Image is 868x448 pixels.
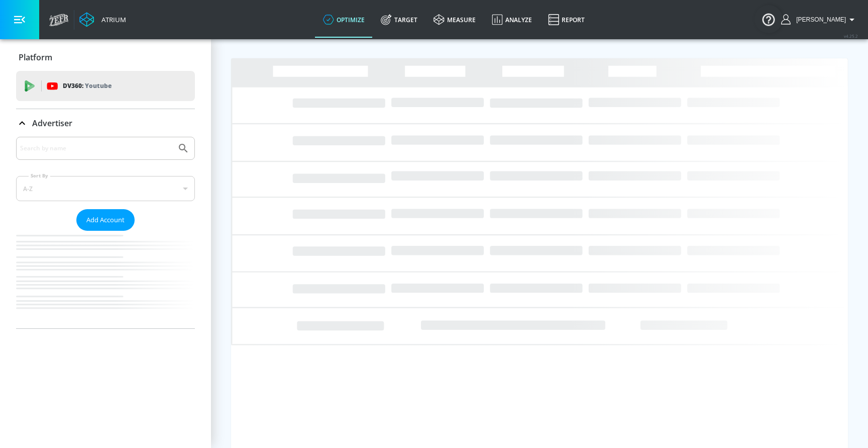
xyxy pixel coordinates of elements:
[76,209,135,231] button: Add Account
[97,15,126,24] div: Atrium
[85,80,112,91] p: Youtube
[540,2,593,38] a: Report
[844,33,858,39] span: v 4.25.2
[315,2,373,38] a: optimize
[373,2,425,38] a: Target
[16,137,195,328] div: Advertiser
[16,71,195,101] div: DV360: Youtube
[484,2,540,38] a: Analyze
[754,5,783,33] button: Open Resource Center
[63,80,112,92] p: DV360:
[781,14,858,26] button: [PERSON_NAME]
[32,118,72,129] p: Advertiser
[79,12,126,27] a: Atrium
[16,176,195,201] div: A-Z
[16,43,195,71] div: Platform
[20,142,172,155] input: Search by name
[86,214,125,226] span: Add Account
[792,16,846,23] span: login as: bogdan.nalisnikovskiy@zefr.com
[19,52,52,63] p: Platform
[425,2,484,38] a: measure
[16,231,195,328] nav: list of Advertiser
[29,172,50,179] label: Sort By
[16,109,195,137] div: Advertiser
